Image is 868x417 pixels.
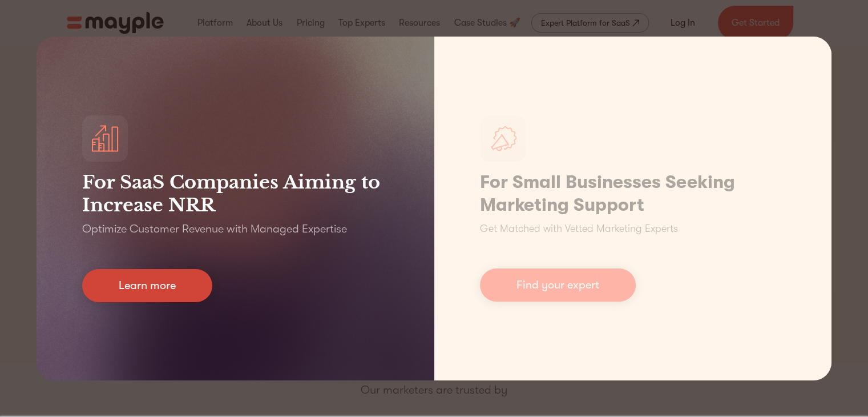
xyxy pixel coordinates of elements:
[82,171,389,216] h3: For SaaS Companies Aiming to Increase NRR
[480,221,678,236] p: Get Matched with Vetted Marketing Experts
[82,269,212,302] a: Learn more
[82,221,347,237] p: Optimize Customer Revenue with Managed Expertise
[480,171,786,216] h1: For Small Businesses Seeking Marketing Support
[480,268,636,302] a: Find your expert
